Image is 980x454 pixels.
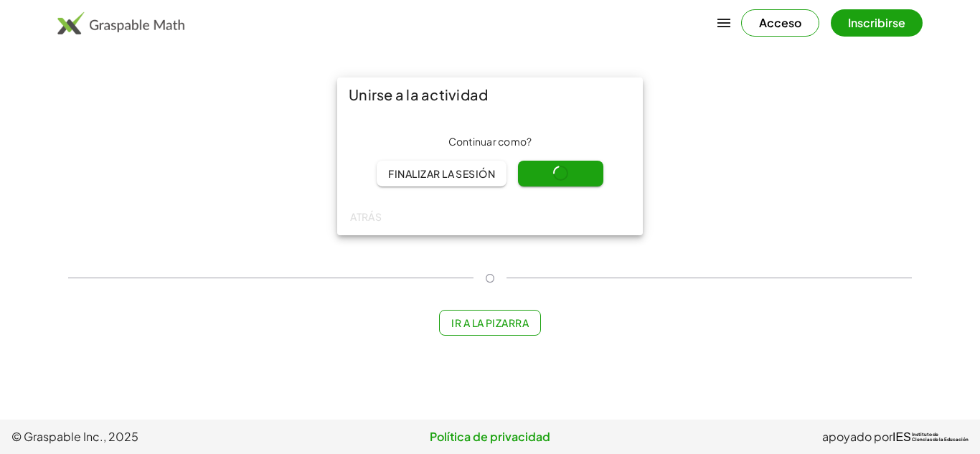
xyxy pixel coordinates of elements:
[388,167,495,180] font: Finalizar la sesión
[912,437,969,442] font: Ciencias de la Educación
[831,9,923,37] button: Inscribirse
[527,135,532,148] font: ?
[759,15,801,30] font: Acceso
[848,15,905,30] font: Inscribirse
[912,432,938,437] font: Instituto de
[331,428,650,445] a: Política de privacidad
[822,429,892,444] font: apoyado por
[439,310,542,336] button: Ir a la pizarra
[892,431,911,443] font: IES
[430,429,550,444] font: Política de privacidad
[11,429,138,444] font: © Graspable Inc., 2025
[741,9,819,37] button: Acceso
[485,270,495,285] font: O
[448,135,527,148] font: Continuar como
[451,316,529,329] font: Ir a la pizarra
[349,85,488,103] font: Unirse a la actividad
[377,161,507,186] button: Finalizar la sesión
[892,428,969,445] a: IESInstituto deCiencias de la Educación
